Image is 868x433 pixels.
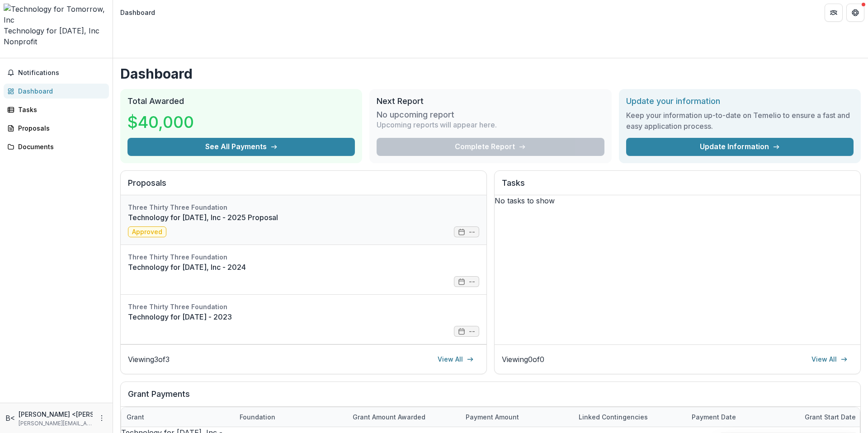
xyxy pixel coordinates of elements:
h3: Keep your information up-to-date on Temelio to ensure a fast and easy application process. [626,110,854,132]
div: Payment Amount [460,407,573,427]
p: [PERSON_NAME][EMAIL_ADDRESS][PERSON_NAME][DOMAIN_NAME][DATE] [19,419,93,428]
a: View All [806,352,853,367]
h3: No upcoming report [377,110,454,120]
h2: Proposals [128,178,479,195]
div: Grant start date [799,412,861,422]
h2: Total Awarded [127,96,355,106]
div: Proposals [18,123,102,133]
div: Payment date [686,407,799,427]
a: Technology for [DATE], Inc - 2025 Proposal [128,212,479,223]
h2: Tasks [502,178,853,195]
p: Viewing 3 of 3 [128,354,170,365]
button: See All Payments [127,138,355,156]
img: Technology for Tomorrow, Inc [4,4,109,25]
p: No tasks to show [495,195,860,206]
div: Becky Holt <becky.holt@tech4tomorrow.org> [5,413,15,424]
a: Technology for [DATE] - 2023 [128,311,479,322]
p: Upcoming reports will appear here. [377,119,497,130]
button: Partners [825,4,843,22]
span: Nonprofit [4,37,37,46]
div: Grant [121,412,150,422]
div: Linked Contingencies [573,407,686,427]
div: Documents [18,142,102,151]
button: More [96,413,107,424]
div: Grant amount awarded [347,407,460,427]
a: Update Information [626,138,854,156]
div: Grant amount awarded [347,412,431,422]
button: Notifications [4,66,109,80]
div: Dashboard [18,86,102,96]
h2: Next Report [377,96,604,106]
div: Tasks [18,105,102,114]
a: Dashboard [4,84,109,99]
a: Documents [4,139,109,154]
div: Foundation [234,407,347,427]
div: Grant [121,407,234,427]
h2: Grant Payments [128,389,853,406]
div: Payment Amount [460,412,524,422]
a: Technology for [DATE], Inc - 2024 [128,262,479,273]
h3: $40,000 [127,110,194,134]
button: Get Help [846,4,864,22]
nav: breadcrumb [117,6,159,19]
div: Foundation [234,412,281,422]
a: Proposals [4,121,109,136]
div: Payment date [686,412,741,422]
div: Dashboard [120,8,155,17]
div: Technology for [DATE], Inc [4,25,109,36]
a: View All [432,352,479,367]
p: Viewing 0 of 0 [502,354,544,365]
h2: Update your information [626,96,854,106]
a: Tasks [4,102,109,117]
h1: Dashboard [120,66,861,82]
span: Notifications [18,69,105,77]
div: Linked Contingencies [573,412,653,422]
p: [PERSON_NAME] <[PERSON_NAME][EMAIL_ADDRESS][PERSON_NAME][DOMAIN_NAME][DATE]> [19,409,311,419]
